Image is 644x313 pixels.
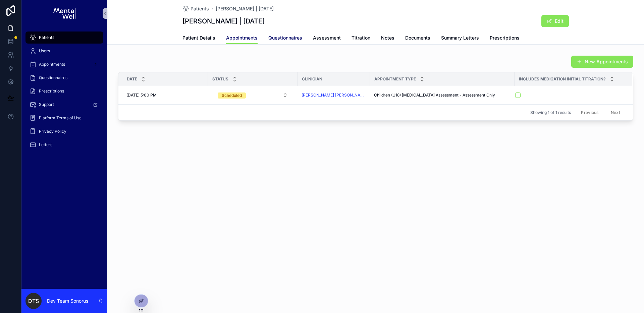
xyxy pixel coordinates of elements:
a: [PERSON_NAME] [PERSON_NAME] [302,92,366,98]
a: Documents [405,32,430,45]
a: Appointments [226,32,258,45]
a: Summary Letters [441,32,479,45]
span: DTS [28,297,39,305]
span: Showing 1 of 1 results [530,110,571,115]
span: Includes Medication Initial Titration? [519,76,606,82]
a: Questionnaires [268,32,302,45]
a: Platform Terms of Use [25,112,103,124]
a: [PERSON_NAME] | [DATE] [216,5,274,12]
button: Edit [541,15,569,27]
a: Patients [182,5,209,12]
span: Appointments [39,62,65,67]
a: Patient Details [182,32,215,45]
span: Patients [39,35,54,40]
span: Assessment [313,35,341,41]
a: Privacy Policy [25,125,103,137]
span: Date [127,76,137,82]
a: Patients [25,32,103,44]
span: Notes [381,35,394,41]
span: Prescriptions [39,88,64,94]
span: Clinician [302,76,322,82]
a: Notes [381,32,394,45]
a: Select Button [212,89,293,102]
a: Appointments [25,58,103,70]
span: Users [39,48,50,54]
div: scrollable content [21,27,107,160]
span: Patient Details [182,35,215,41]
a: Support [25,99,103,111]
span: Patients [191,5,209,12]
span: Questionnaires [39,75,67,80]
a: Users [25,45,103,57]
a: [DATE] 5:00 PM [126,92,204,98]
img: App logo [53,8,75,19]
button: New Appointments [571,56,633,68]
span: Status [212,76,228,82]
span: Summary Letters [441,35,479,41]
span: Letters [39,142,52,147]
span: Titration [352,35,370,41]
h1: [PERSON_NAME] | [DATE] [182,16,265,26]
a: Assessment [313,32,341,45]
a: Questionnaires [25,72,103,84]
p: Dev Team Sonorus [47,298,88,304]
span: Support [39,102,54,107]
a: Prescriptions [490,32,520,45]
span: Platform Terms of Use [39,115,82,121]
span: Children (U18) [MEDICAL_DATA] Assessment - Assessment Only [374,92,495,98]
button: Select Button [212,89,293,101]
span: Documents [405,35,430,41]
a: Children (U18) [MEDICAL_DATA] Assessment - Assessment Only [374,92,511,98]
span: Questionnaires [268,35,302,41]
div: Scheduled [222,92,242,99]
span: Prescriptions [490,35,520,41]
a: Titration [352,32,370,45]
span: [DATE] 5:00 PM [126,92,157,98]
span: Appointment Type [374,76,416,82]
span: Appointments [226,35,258,41]
span: Privacy Policy [39,129,66,134]
a: Letters [25,139,103,151]
a: Prescriptions [25,85,103,97]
